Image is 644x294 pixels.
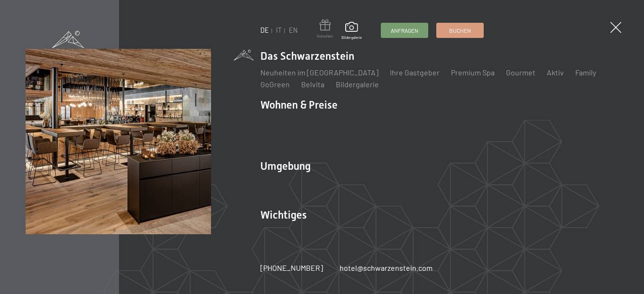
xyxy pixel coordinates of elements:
[276,26,282,34] a: IT
[260,26,269,34] a: DE
[340,263,432,273] a: hotel@schwarzenstein.com
[449,27,471,35] span: Buchen
[437,23,483,37] a: Buchen
[575,68,596,77] a: Family
[317,34,333,39] span: Gutschein
[336,80,379,89] a: Bildergalerie
[390,68,440,77] a: Ihre Gastgeber
[381,23,428,37] a: Anfragen
[289,26,298,34] a: EN
[341,22,362,40] a: Bildergalerie
[260,263,323,273] a: [PHONE_NUMBER]
[260,263,323,272] span: [PHONE_NUMBER]
[547,68,564,77] a: Aktiv
[506,68,535,77] a: Gourmet
[301,80,324,89] a: Belvita
[260,68,378,77] a: Neuheiten im [GEOGRAPHIC_DATA]
[260,80,290,89] a: GoGreen
[451,68,495,77] a: Premium Spa
[317,19,333,39] a: Gutschein
[341,35,362,40] span: Bildergalerie
[391,27,418,35] span: Anfragen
